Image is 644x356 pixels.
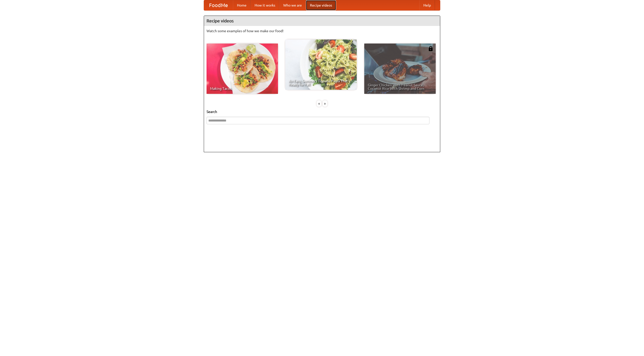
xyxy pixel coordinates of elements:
a: Who we are [279,0,306,10]
div: « [317,100,321,107]
a: An Easy, Summery Tomato Pasta That's Ready for Fall [285,39,357,90]
span: An Easy, Summery Tomato Pasta That's Ready for Fall [289,79,353,86]
a: Recipe videos [306,0,336,10]
a: FoodMe [204,0,233,10]
a: Making Tacos [207,44,278,94]
a: Help [419,0,435,10]
span: Making Tacos [210,87,274,90]
h5: Search [207,109,437,114]
img: 483408.png [428,46,433,51]
div: » [323,100,327,107]
a: Home [233,0,251,10]
p: Watch some examples of how we make our food! [207,28,437,33]
a: How it works [251,0,279,10]
h4: Recipe videos [204,16,440,26]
